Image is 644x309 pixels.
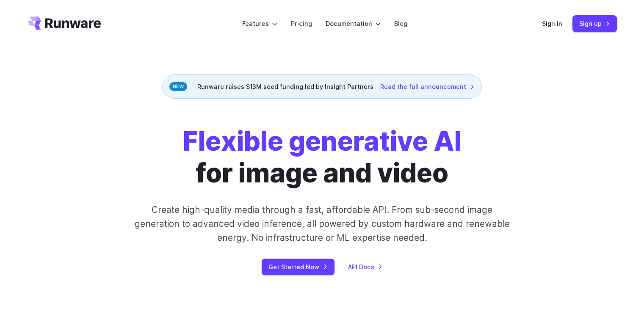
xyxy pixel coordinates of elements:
a: Pricing [291,19,312,28]
label: Features [242,19,277,28]
a: API Docs [348,262,383,272]
div: Runware raises $13M seed funding led by Insight Partners [162,74,482,99]
a: Sign up [572,15,617,32]
h1: for image and video [183,126,462,189]
a: Go to / [28,17,101,30]
p: Create high-quality media through a fast, affordable API. From sub-second image generation to adv... [133,203,511,245]
a: Read the full announcement [380,82,475,91]
a: Sign in [542,19,562,28]
label: Documentation [326,19,381,28]
a: Blog [394,19,407,28]
strong: Flexible generative AI [183,125,462,157]
a: Get Started Now [262,259,334,275]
